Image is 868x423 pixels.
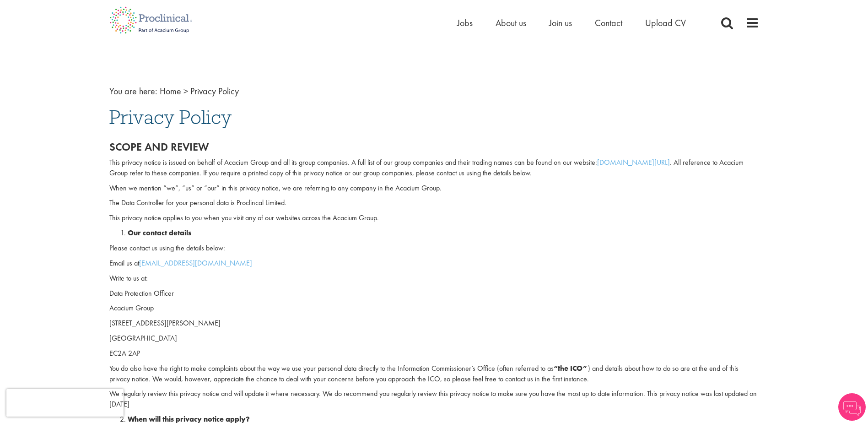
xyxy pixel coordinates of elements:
[597,157,670,167] a: [DOMAIN_NAME][URL]
[109,333,759,344] p: [GEOGRAPHIC_DATA]
[554,363,588,373] strong: “the ICO”
[109,389,759,410] p: We regularly review this privacy notice and will update it where necessary. We do recommend you r...
[109,348,759,359] p: EC2A 2AP
[549,17,572,29] a: Join us
[109,213,759,223] p: This privacy notice applies to you when you visit any of our websites across the Acacium Group.
[109,243,759,254] p: Please contact us using the details below:
[160,85,181,97] a: breadcrumb link
[645,17,686,29] a: Upload CV
[109,105,232,130] span: Privacy Policy
[496,17,526,29] a: About us
[109,363,759,385] p: You do also have the right to make complaints about the way we use your personal data directly to...
[109,85,157,97] span: You are here:
[109,303,759,314] p: Acacium Group
[109,198,759,208] p: The Data Controller for your personal data is Proclincal Limited.
[6,389,124,417] iframe: reCAPTCHA
[109,183,759,194] p: When we mention “we”, “us” or “our” in this privacy notice, we are referring to any company in th...
[109,258,759,269] p: Email us at
[595,17,622,29] a: Contact
[457,17,473,29] a: Jobs
[128,228,191,238] strong: Our contact details
[183,85,188,97] span: >
[109,318,759,329] p: [STREET_ADDRESS][PERSON_NAME]
[190,85,239,97] span: Privacy Policy
[109,141,759,153] h2: Scope and review
[838,393,866,421] img: Chatbot
[109,157,759,179] p: This privacy notice is issued on behalf of Acacium Group and all its group companies. A full list...
[109,273,759,284] p: Write to us at:
[139,258,252,268] a: [EMAIL_ADDRESS][DOMAIN_NAME]
[109,288,759,299] p: Data Protection Officer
